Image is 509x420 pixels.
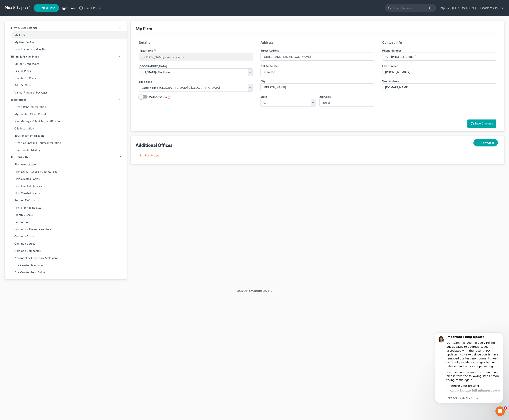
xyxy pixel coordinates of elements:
[260,95,267,99] label: State
[382,79,399,83] label: Web Address
[5,53,127,60] a: Billing & Pricing Plans
[5,118,127,125] a: NextMessage: Client Text Notifications
[5,89,127,96] a: Virtual Paralegal Packages
[473,139,498,146] button: New Office
[260,48,279,53] label: Street Address
[260,64,278,68] label: Apt, Suite, etc
[5,254,127,262] a: Attorney Fee Disclosure Statement
[11,155,28,159] span: Firm Defaults
[475,122,493,125] span: Save Changes
[5,67,127,75] a: Pricing Plans
[429,326,509,418] iframe: Intercom notifications message
[60,4,77,12] a: Home
[5,204,127,211] a: Firm Filing Templates
[139,64,167,68] label: [GEOGRAPHIC_DATA]
[11,55,39,59] span: Billing & Pricing Plans
[5,182,127,190] a: Firm Created Statuses
[5,197,127,204] a: Petition Defaults
[5,125,127,132] a: Clio Integration
[136,26,152,32] div: My Firm
[495,406,505,416] iframe: Intercom live chat
[382,64,398,68] label: Fax Number
[5,60,127,67] a: Billing / Credit Card
[5,211,127,218] a: Monthly Goals
[5,262,127,269] a: Doc Creator Templates
[5,190,127,197] a: Firm Created Events
[139,40,253,45] h5: Details
[11,26,37,30] span: Firm & User Settings
[139,53,252,61] input: Enter name...
[5,240,127,247] a: Common Courts
[5,82,127,89] a: Add-On Tools
[5,161,127,168] a: Firm Area of Law
[139,80,152,84] label: Time Zone
[260,79,265,83] label: City
[136,142,172,148] div: Additional Offices
[11,98,26,102] span: Integrations
[5,31,127,39] a: My Firm
[319,95,331,99] label: Zip Code
[319,99,374,107] input: XXXXX
[5,46,127,53] a: User Accounts and Invites
[5,103,127,110] a: Credit Report Integration
[5,168,127,175] a: Firm Default Checklist, Tasks, Fees
[261,53,374,60] input: Enter address...
[382,53,390,60] div: +1
[382,68,496,76] input: Enter fax...
[260,40,374,45] h5: Address
[5,233,127,240] a: Common Assets
[5,75,127,82] a: Chapter 13 Plans
[382,48,401,53] label: Phone Number
[467,119,496,128] button: Save Changes
[5,146,127,154] a: NextChapter Mailing
[436,4,450,12] a: Help
[5,110,127,118] a: MyChapter: Client Portal
[5,226,127,233] a: Common & Default Creditors
[139,153,496,157] p: Nothing here yet!
[5,132,127,139] a: Infusionsoft Integration
[382,84,496,91] input: Enter web address....
[42,7,55,10] span: New Case
[261,84,374,91] input: Enter city...
[504,406,507,410] span: 4
[5,96,127,103] a: Integrations
[5,154,127,161] a: Firm Defaults
[5,175,127,182] a: Firm Created Forms
[390,53,496,60] input: Enter phone...
[5,218,127,226] a: Exemptions
[149,96,167,99] span: Wall Off Cases
[5,247,127,254] a: Common Companies
[77,4,103,12] a: Client Portal
[261,68,374,76] input: (optional)
[382,40,496,45] h5: Contact Info
[141,289,368,296] div: 2025 © NextChapterBK, INC
[5,24,127,31] a: Firm & User Settings
[5,139,127,146] a: Credit Counseling Course Integration
[5,39,127,46] a: My User Profile
[393,4,430,12] input: Search by name...
[5,269,127,276] a: Doc Creator Form Suites
[139,49,153,52] span: Firm Name
[450,4,504,12] a: [PERSON_NAME] & Associates, PC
